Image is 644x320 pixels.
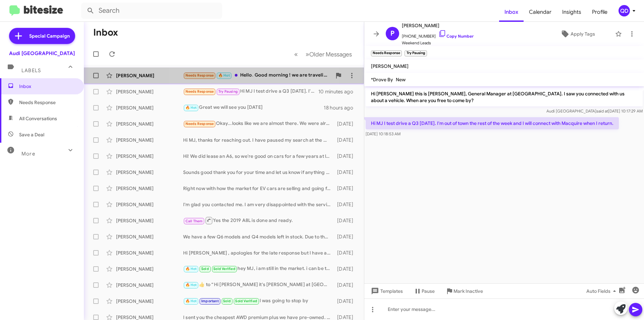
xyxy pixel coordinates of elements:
[183,88,318,95] div: Hi MJ I test drive a Q3 [DATE]. I'm out of town the rest of the week and I will connect with Macq...
[366,131,400,136] span: [DATE] 10:18:53 AM
[116,233,183,240] div: [PERSON_NAME]
[116,201,183,208] div: [PERSON_NAME]
[499,2,524,22] a: Inbox
[185,122,214,126] span: Needs Response
[201,267,209,271] span: Sold
[557,2,587,22] a: Insights
[183,233,334,240] div: We have a few Q6 models and Q4 models left in stock. Due to the inventory going fast we are leavi...
[396,77,406,83] span: New
[185,89,214,94] span: Needs Response
[334,201,359,208] div: [DATE]
[371,77,393,83] span: *Drove By
[116,72,183,79] div: [PERSON_NAME]
[571,28,595,40] span: Apply Tags
[334,185,359,192] div: [DATE]
[334,298,359,305] div: [DATE]
[183,249,334,256] div: Hi [PERSON_NAME] , apologies for the late response but I have already acquired a q6
[185,219,203,223] span: Call Them
[440,285,488,297] button: Mark Inactive
[405,50,427,56] small: Try Pausing
[302,47,356,61] button: Next
[185,267,197,271] span: 🔥 Hot
[334,169,359,176] div: [DATE]
[116,282,183,288] div: [PERSON_NAME]
[116,88,183,95] div: [PERSON_NAME]
[183,297,334,305] div: I was going to stop by
[116,137,183,143] div: [PERSON_NAME]
[183,281,334,289] div: ​👍​ to “ Hi [PERSON_NAME] it's [PERSON_NAME] at [GEOGRAPHIC_DATA]. Can I get you any more info on...
[334,153,359,159] div: [DATE]
[587,2,613,22] a: Profile
[21,151,35,157] span: More
[218,89,238,94] span: Try Pausing
[586,285,619,297] span: Auto Fields
[116,266,183,272] div: [PERSON_NAME]
[334,282,359,288] div: [DATE]
[116,104,183,111] div: [PERSON_NAME]
[309,51,352,58] span: Older Messages
[116,298,183,305] div: [PERSON_NAME]
[334,266,359,272] div: [DATE]
[9,50,75,57] div: Audi [GEOGRAPHIC_DATA]
[183,153,334,159] div: Hi! We did lease an A6, so we're good on cars for a few years at least
[619,5,630,16] div: QD
[543,28,612,40] button: Apply Tags
[183,120,334,128] div: Okay...looks like we are almost there. We were already offered the lease end protection from your...
[408,285,440,297] button: Pause
[116,217,183,224] div: [PERSON_NAME]
[29,33,70,39] span: Special Campaign
[390,28,394,39] span: P
[235,299,257,303] span: Sold Verified
[334,233,359,240] div: [DATE]
[318,88,359,95] div: 10 minutes ago
[438,34,474,39] a: Copy Number
[371,50,402,56] small: Needs Response
[306,50,309,58] span: »
[402,21,474,30] span: [PERSON_NAME]
[116,121,183,127] div: [PERSON_NAME]
[19,83,76,90] span: Inbox
[213,267,235,271] span: Sold Verified
[116,185,183,192] div: [PERSON_NAME]
[294,50,298,58] span: «
[613,5,637,16] button: QD
[334,137,359,143] div: [DATE]
[218,73,230,78] span: 🔥 Hot
[183,201,334,208] div: I'm glad you contacted me. I am very disappointed with the service I received, not only at [GEOGR...
[185,73,214,78] span: Needs Response
[116,249,183,256] div: [PERSON_NAME]
[422,285,435,297] span: Pause
[116,153,183,159] div: [PERSON_NAME]
[93,27,118,38] h1: Inbox
[324,104,359,111] div: 18 hours ago
[81,3,222,19] input: Search
[9,28,75,44] a: Special Campaign
[453,285,483,297] span: Mark Inactive
[223,299,231,303] span: Sold
[524,2,557,22] a: Calendar
[290,47,356,61] nav: Page navigation example
[183,137,334,143] div: Hi MJ, thanks for reaching out. I have paused my search at the moment. Best wishes.
[370,285,403,297] span: Templates
[183,104,324,111] div: Great we will see you [DATE]
[201,299,219,303] span: Important
[364,285,408,297] button: Templates
[185,299,197,303] span: 🔥 Hot
[366,88,643,106] p: Hi [PERSON_NAME] this is [PERSON_NAME], General Manager at [GEOGRAPHIC_DATA]. I saw you connected...
[546,108,643,113] span: Audi [GEOGRAPHIC_DATA] [DATE] 10:17:29 AM
[334,249,359,256] div: [DATE]
[19,115,57,122] span: All Conversations
[185,283,197,287] span: 🔥 Hot
[371,63,409,69] span: [PERSON_NAME]
[19,131,44,138] span: Save a Deal
[334,217,359,224] div: [DATE]
[183,265,334,273] div: hey MJ, i am still in the market. i can be there at 330 to drive the q8 sportback?
[185,105,197,110] span: 🔥 Hot
[366,117,619,129] p: Hi MJ I test drive a Q3 [DATE]. I'm out of town the rest of the week and I will connect with Macq...
[183,185,334,192] div: Right now with how the market for EV cars are selling and going fast we are leaving price negotia...
[116,169,183,176] div: [PERSON_NAME]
